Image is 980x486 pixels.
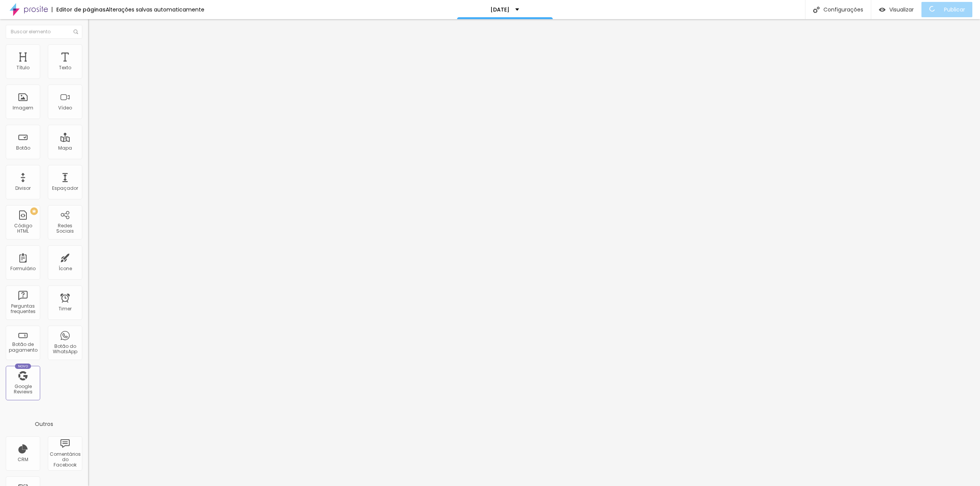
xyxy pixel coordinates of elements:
[50,452,80,468] div: Comentários do Facebook
[50,223,80,234] div: Redes Sociais
[59,65,71,70] div: Texto
[490,7,510,12] p: [DATE]
[8,342,38,353] div: Botão de pagamento
[813,7,820,13] img: Icone
[13,105,33,111] div: Imagem
[52,7,106,12] div: Editor de páginas
[106,7,204,12] div: Alterações salvas automaticamente
[59,306,72,311] div: Timer
[871,2,921,17] button: Visualizar
[15,364,31,369] div: Novo
[73,29,78,34] img: Icone
[18,457,28,462] div: CRM
[6,25,82,39] input: Buscar elemento
[8,303,38,315] div: Perguntas frequentes
[16,145,30,151] div: Botão
[52,186,78,191] div: Espaçador
[921,2,972,17] button: Publicar
[16,65,29,70] div: Título
[889,7,914,13] span: Visualizar
[58,145,72,151] div: Mapa
[15,186,31,191] div: Divisor
[59,266,72,271] div: Ícone
[8,384,38,395] div: Google Reviews
[944,7,965,13] span: Publicar
[50,344,80,355] div: Botão do WhatsApp
[8,223,38,234] div: Código HTML
[879,7,885,13] img: view-1.svg
[10,266,36,271] div: Formulário
[58,105,72,111] div: Vídeo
